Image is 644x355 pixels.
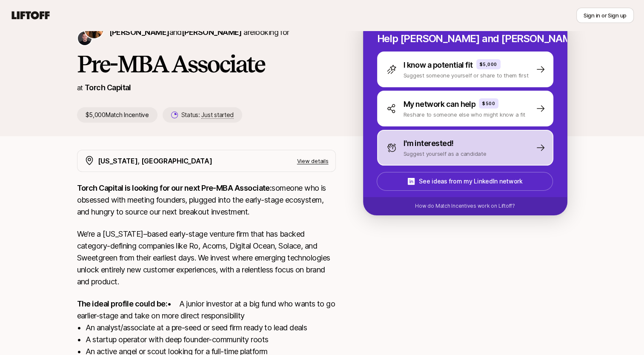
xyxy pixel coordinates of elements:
[77,107,157,123] p: $5,000 Match Incentive
[78,31,92,45] img: Christopher Harper
[109,28,169,37] span: [PERSON_NAME]
[482,100,495,107] p: $500
[404,110,526,119] p: Reshare to someone else who might know a fit
[77,182,336,218] p: someone who is obsessed with meeting founders, plugged into the early-stage ecosystem, and hungry...
[404,137,454,149] p: I'm interested!
[297,157,329,165] p: View details
[201,111,234,119] span: Just started
[404,98,476,110] p: My network can help
[77,183,272,192] strong: Torch Capital is looking for our next Pre-MBA Associate:
[77,82,83,93] p: at
[419,176,522,186] p: See ideas from my LinkedIn network
[480,61,497,68] p: $5,000
[98,155,212,166] p: [US_STATE], [GEOGRAPHIC_DATA]
[109,26,289,38] p: are looking for
[182,28,242,37] span: [PERSON_NAME]
[77,299,167,308] strong: The ideal profile could be:
[169,28,241,37] span: and
[77,51,336,77] h1: Pre-MBA Associate
[576,8,634,23] button: Sign in or Sign up
[77,228,336,288] p: We’re a [US_STATE]–based early-stage venture firm that has backed category-defining companies lik...
[404,149,487,158] p: Suggest yourself as a candidate
[85,83,131,92] a: Torch Capital
[404,71,529,80] p: Suggest someone yourself or share to them first
[181,110,234,120] p: Status:
[377,33,553,45] p: Help [PERSON_NAME] and [PERSON_NAME] hire
[377,172,553,191] button: See ideas from my LinkedIn network
[415,202,515,210] p: How do Match Incentives work on Liftoff?
[404,59,473,71] p: I know a potential fit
